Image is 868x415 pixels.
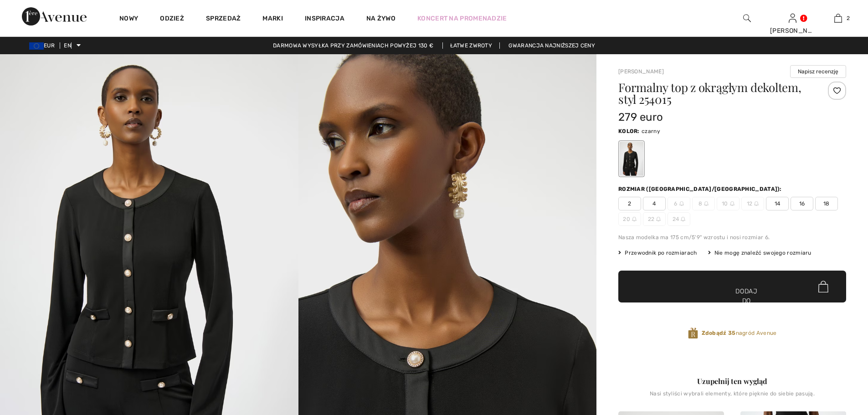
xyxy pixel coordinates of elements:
[823,200,830,207] font: 18
[417,14,507,23] a: Koncert na promenadzie
[442,42,500,49] a: Łatwe zwroty
[366,14,395,23] a: Na żywo
[652,200,656,207] font: 4
[262,15,283,22] font: Marki
[798,68,838,75] font: Napisz recenzję
[273,42,433,49] font: Darmowa wysyłka przy zamówieniach powyżej 130 €
[656,217,661,221] img: ring-m.svg
[790,65,846,78] button: Napisz recenzję
[818,281,828,292] img: Bag.svg
[625,250,697,256] font: Przewodnik po rozmiarach
[632,217,637,221] img: ring-m.svg
[673,216,679,222] font: 24
[266,42,441,49] a: Darmowa wysyłka przy zamówieniach powyżej 130 €
[754,201,759,206] img: ring-m.svg
[620,142,643,176] div: Czarny
[722,200,728,207] font: 10
[834,13,842,24] img: Moja torba
[623,216,630,222] font: 20
[618,79,801,107] font: Formalny top z okrągłym dekoltem, styl 254015
[160,15,184,22] font: Odzież
[508,42,595,49] font: Gwarancja najniższej ceny
[44,42,55,49] font: EUR
[697,376,767,386] font: Uzupełnij ten wygląd
[747,200,753,207] font: 12
[206,15,241,24] a: Sprzedaż
[679,201,684,206] img: ring-m.svg
[501,42,602,49] a: Gwarancja najniższej ceny
[160,15,184,24] a: Odzież
[714,250,812,256] font: Nie mogę znaleźć swojego rozmiaru
[743,13,751,24] img: wyszukaj na stronie internetowej
[206,15,241,22] font: Sprzedaż
[688,327,698,339] img: Nagrody Avenue
[618,111,663,123] font: 279 euro
[681,217,685,221] img: ring-m.svg
[674,200,677,207] font: 6
[730,201,734,206] img: ring-m.svg
[628,200,631,207] font: 2
[22,7,87,26] img: Aleja 1ère
[642,128,660,134] font: czarny
[650,390,815,397] font: Nasi styliści wybrali elementy, które pięknie do siebie pasują.
[618,234,770,241] font: Nasza modelka ma 175 cm/5'9" wzrostu i nosi rozmiar 6.
[618,186,782,192] font: Rozmiar ([GEOGRAPHIC_DATA]/[GEOGRAPHIC_DATA]):
[775,200,781,207] font: 14
[770,27,823,35] font: [PERSON_NAME]
[417,15,507,22] font: Koncert na promenadzie
[119,15,138,24] a: Nowy
[704,201,709,206] img: ring-m.svg
[648,216,655,222] font: 22
[366,15,395,22] font: Na żywo
[702,330,736,336] font: Zdobądź 35
[618,68,664,75] a: [PERSON_NAME]
[305,15,344,22] font: Inspiracja
[64,42,71,49] font: EN
[450,42,493,49] font: Łatwe zwroty
[789,14,796,22] a: Zalogować się
[262,15,283,24] a: Marki
[699,200,702,207] font: 8
[816,13,860,24] a: 2
[789,13,796,24] img: Moje informacje
[847,15,850,21] font: 2
[799,200,805,207] font: 16
[736,330,777,336] font: nagród Avenue
[29,42,44,50] img: Euro
[732,287,761,315] font: Dodaj do koszyka
[119,15,138,22] font: Nowy
[618,128,640,134] font: Kolor:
